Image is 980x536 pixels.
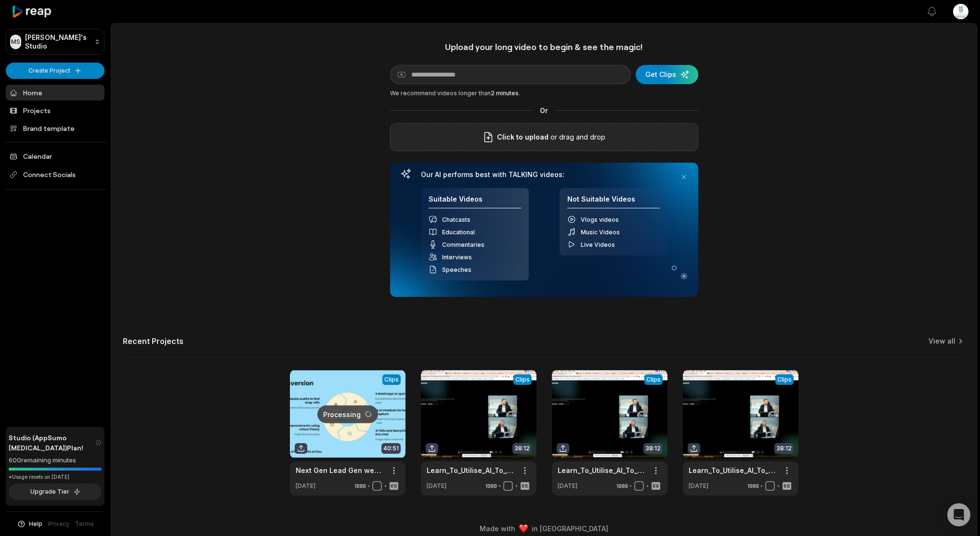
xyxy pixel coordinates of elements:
[9,473,102,481] div: *Usage resets on [DATE]
[491,89,519,97] span: 2 minutes
[442,254,472,261] span: Interviews
[947,503,970,526] div: Open Intercom Messenger
[427,465,515,475] a: Learn_To_Utilise_AI_To_Achieve_Your_Marketing_2025_Goals
[581,216,619,223] span: Vlogs videos
[581,241,615,248] span: Live Videos
[296,465,384,475] a: Next Gen Lead Gen webinar
[429,195,521,209] h4: Suitable Videos
[6,148,105,164] a: Calendar
[689,465,777,475] a: Learn_To_Utilise_AI_To_Achieve_Your_Marketing_2025_Goals
[567,195,660,209] h4: Not Suitable Videos
[636,65,698,84] button: Get Clips
[442,241,484,248] span: Commentaries
[6,166,105,183] span: Connect Socials
[9,456,102,465] div: 600 remaining minutes
[6,120,105,136] a: Brand template
[532,105,556,115] span: Or
[581,229,620,236] span: Music Videos
[25,33,91,51] p: [PERSON_NAME]'s Studio
[442,216,470,223] span: Chatcasts
[6,102,105,118] a: Projects
[519,524,528,533] img: heart emoji
[75,520,94,528] a: Terms
[928,336,955,346] a: View all
[6,85,105,101] a: Home
[497,131,549,143] span: Click to upload
[549,131,605,143] p: or drag and drop
[558,465,646,475] a: Learn_To_Utilise_AI_To_Achieve_Your_Marketing_2025_Goals
[442,266,471,273] span: Speeches
[9,433,95,453] span: Studio (AppSumo [MEDICAL_DATA]) Plan!
[390,89,698,98] div: We recommend videos longer than .
[48,520,69,528] a: Privacy
[442,229,475,236] span: Educational
[17,520,42,528] button: Help
[9,484,102,500] button: Upgrade Tier
[120,523,968,534] div: Made with in [GEOGRAPHIC_DATA]
[390,41,698,52] h1: Upload your long video to begin & see the magic!
[6,63,105,79] button: Create Project
[421,170,667,179] h3: Our AI performs best with TALKING videos:
[10,35,21,49] div: MS
[29,520,42,528] span: Help
[123,336,183,346] h2: Recent Projects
